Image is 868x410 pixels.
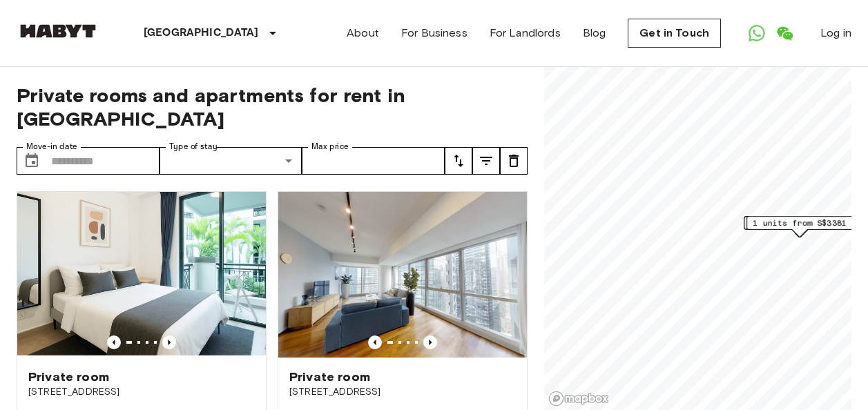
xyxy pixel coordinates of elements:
[820,25,851,41] a: Log in
[107,335,121,349] button: Previous image
[28,385,255,399] span: [STREET_ADDRESS]
[548,391,609,407] a: Mapbox logo
[17,192,266,358] img: Marketing picture of unit SG-01-083-001-005
[753,217,847,229] span: 1 units from S$3381
[500,147,528,175] button: tune
[472,147,500,175] button: tune
[169,141,218,153] label: Type of stay
[490,25,561,41] a: For Landlords
[347,25,379,41] a: About
[278,192,527,358] img: Marketing picture of unit SG-01-072-003-04
[289,385,516,399] span: [STREET_ADDRESS]
[162,335,176,349] button: Previous image
[746,216,853,237] div: Map marker
[628,19,721,48] a: Get in Touch
[771,19,798,47] a: Open WeChat
[401,25,467,41] a: For Business
[445,147,472,175] button: tune
[423,335,437,349] button: Previous image
[743,19,771,47] a: Open WhatsApp
[583,25,606,41] a: Blog
[744,216,855,237] div: Map marker
[18,147,46,175] button: Choose date
[144,25,259,41] p: [GEOGRAPHIC_DATA]
[311,141,349,153] label: Max price
[368,335,382,349] button: Previous image
[17,84,528,130] span: Private rooms and apartments for rent in [GEOGRAPHIC_DATA]
[289,369,370,385] span: Private room
[28,369,109,385] span: Private room
[17,24,99,38] img: Habyt
[26,141,77,153] label: Move-in date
